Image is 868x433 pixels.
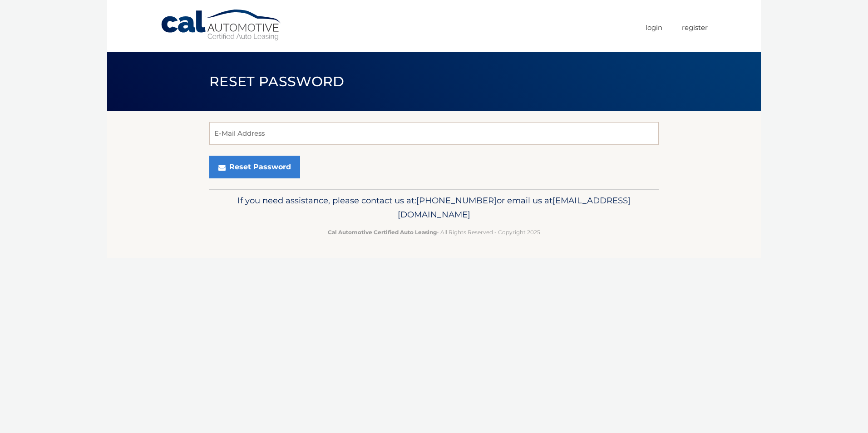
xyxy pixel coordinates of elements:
[416,195,497,206] span: [PHONE_NUMBER]
[209,122,659,145] input: E-Mail Address
[328,229,437,236] strong: Cal Automotive Certified Auto Leasing
[215,193,653,222] p: If you need assistance, please contact us at: or email us at
[682,20,708,35] a: Register
[160,9,283,41] a: Cal Automotive
[215,227,653,237] p: - All Rights Reserved - Copyright 2025
[646,20,662,35] a: Login
[209,73,344,90] span: Reset Password
[209,156,300,178] button: Reset Password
